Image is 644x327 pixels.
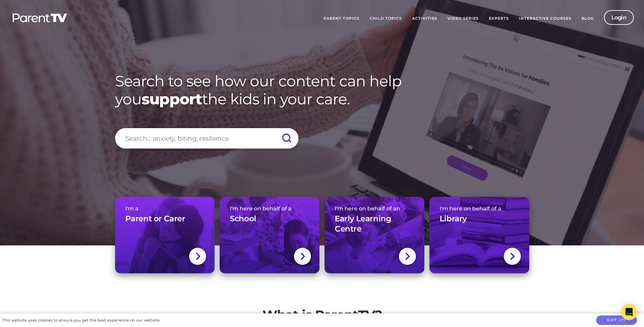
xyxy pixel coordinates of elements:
[440,214,467,224] h3: Library
[621,304,637,320] div: Open Intercom Messenger
[12,13,68,23] img: parenttv-logo-white.4c85aaf.svg
[440,205,519,212] span: I'm here on behalf of a
[115,128,298,149] input: Search... anxiety, biting, resilience
[2,317,160,324] div: This website uses cookies to ensure you get the best experience on our website.
[195,307,449,323] h2: What is ParentTV?
[514,10,576,27] a: Interactive Courses
[335,205,414,212] span: I'm here on behalf of an
[510,252,515,261] img: svg+xml;base64,PHN2ZyBlbmFibGUtYmFja2dyb3VuZD0ibmV3IDAgMCAxNC44IDI1LjciIHZpZXdCb3g9IjAgMCAxNC44ID...
[220,197,319,273] a: I'm here on behalf of aSchool
[230,214,256,224] h3: School
[407,10,442,27] a: Activities
[365,10,407,27] a: Child Topics
[576,10,599,27] a: Blog
[142,90,202,108] strong: support
[318,10,365,27] a: Parent Topics
[115,197,215,273] a: I'm aParent or Carer
[300,252,305,261] img: svg+xml;base64,PHN2ZyBlbmFibGUtYmFja2dyb3VuZD0ibmV3IDAgMCAxNC44IDI1LjciIHZpZXdCb3g9IjAgMCAxNC44ID...
[125,205,205,212] span: I'm a
[125,214,185,224] h3: Parent or Carer
[442,10,484,27] a: Video Series
[325,197,424,273] a: I'm here on behalf of anEarly Learning Centre
[484,10,514,27] a: Experts
[596,315,637,325] button: Got it!
[230,205,309,212] span: I'm here on behalf of a
[275,128,298,149] input: Submit
[429,197,529,273] a: I'm here on behalf of aLibrary
[195,252,200,261] img: svg+xml;base64,PHN2ZyBlbmFibGUtYmFja2dyb3VuZD0ibmV3IDAgMCAxNC44IDI1LjciIHZpZXdCb3g9IjAgMCAxNC44ID...
[405,252,410,261] img: svg+xml;base64,PHN2ZyBlbmFibGUtYmFja2dyb3VuZD0ibmV3IDAgMCAxNC44IDI1LjciIHZpZXdCb3g9IjAgMCAxNC44ID...
[335,214,414,234] h3: Early Learning Centre
[604,10,634,25] a: Login
[115,72,529,108] h1: Search to see how our content can help you the kids in your care.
